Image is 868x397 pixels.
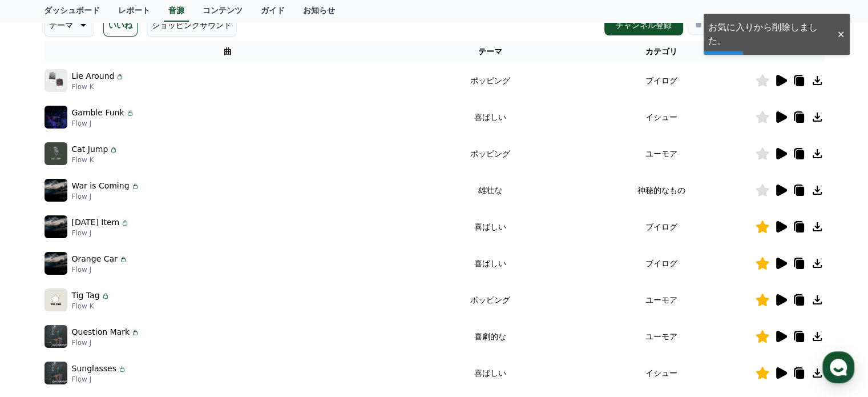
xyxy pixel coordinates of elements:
[412,41,568,62] th: テーマ
[568,62,755,99] td: ブイログ
[72,70,115,82] p: Lie Around
[45,179,67,202] img: music
[412,62,568,99] td: ポッピング
[412,172,568,208] td: 雄壮な
[72,82,125,91] p: Flow K
[72,265,128,274] p: Flow J
[72,107,124,119] p: Gamble Funk
[72,375,127,384] p: Flow J
[72,253,118,265] p: Orange Car
[44,14,94,37] button: テーマ
[568,355,755,391] td: イシュー
[568,41,755,62] th: カテゴリ
[412,355,568,391] td: 喜ばしい
[412,245,568,282] td: 喜ばしい
[568,208,755,245] td: ブイログ
[568,318,755,355] td: ユーモア
[72,326,130,338] p: Question Mark
[98,320,125,329] span: チャット
[604,15,683,35] button: チャンネル登録
[72,290,100,302] p: Tig Tag
[412,282,568,318] td: ポッピング
[147,302,219,331] a: 設定
[147,14,237,37] button: ショッピングサウンド
[72,302,110,311] p: Flow K
[45,69,67,92] img: music
[412,99,568,135] td: 喜ばしい
[412,135,568,172] td: ポッピング
[72,192,140,201] p: Flow J
[72,155,119,165] p: Flow K
[45,362,67,384] img: music
[44,41,413,62] th: 曲
[45,325,67,348] img: music
[3,302,75,331] a: ホーム
[176,319,190,328] span: 設定
[412,208,568,245] td: 喜ばしい
[568,282,755,318] td: ユーモア
[72,143,108,155] p: Cat Jump
[72,180,130,192] p: War is Coming
[45,142,67,165] img: music
[568,172,755,208] td: 神秘的なもの
[103,14,138,37] button: いいね
[72,119,135,128] p: Flow J
[29,319,50,328] span: ホーム
[568,245,755,282] td: ブイログ
[72,363,116,375] p: Sunglasses
[49,17,73,33] p: テーマ
[72,228,130,238] p: Flow J
[568,99,755,135] td: イシュー
[568,135,755,172] td: ユーモア
[45,288,67,311] img: music
[45,215,67,238] img: music
[72,216,120,228] p: [DATE] Item
[45,106,67,129] img: music
[75,302,147,331] a: チャット
[72,338,140,347] p: Flow J
[45,252,67,275] img: music
[412,318,568,355] td: 喜劇的な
